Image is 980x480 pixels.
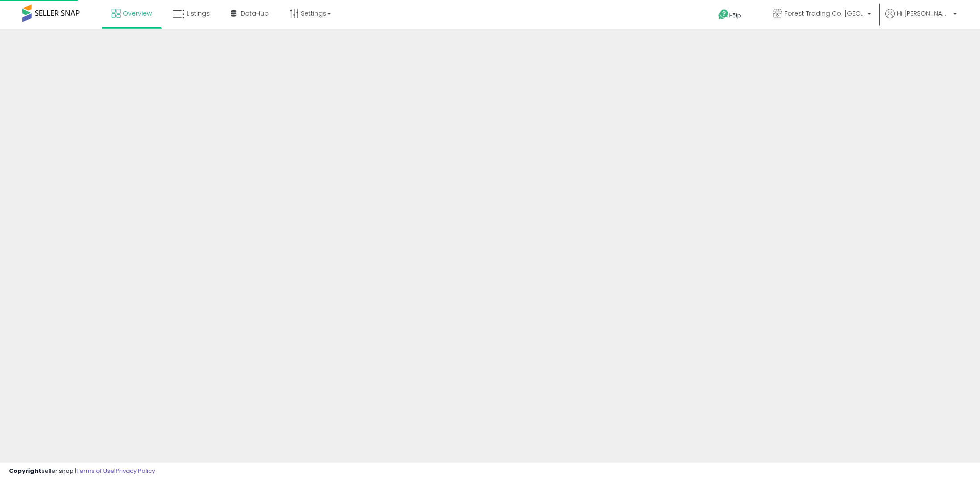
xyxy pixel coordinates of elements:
[897,9,951,18] span: Hi [PERSON_NAME]
[784,9,865,18] span: Forest Trading Co. [GEOGRAPHIC_DATA]
[885,9,957,29] a: Hi [PERSON_NAME]
[241,9,269,18] span: DataHub
[718,9,729,20] i: Get Help
[187,9,210,18] span: Listings
[711,2,759,29] a: Help
[123,9,152,18] span: Overview
[729,12,741,19] span: Help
